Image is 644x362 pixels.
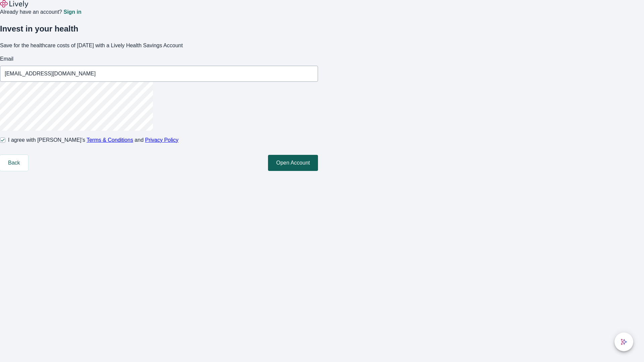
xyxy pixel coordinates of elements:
a: Terms & Conditions [87,137,133,143]
svg: Lively AI Assistant [621,339,627,345]
button: Open Account [268,155,318,171]
a: Sign in [63,9,81,15]
a: Privacy Policy [145,137,179,143]
button: chat [614,333,633,351]
span: I agree with [PERSON_NAME]’s and [8,136,178,144]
